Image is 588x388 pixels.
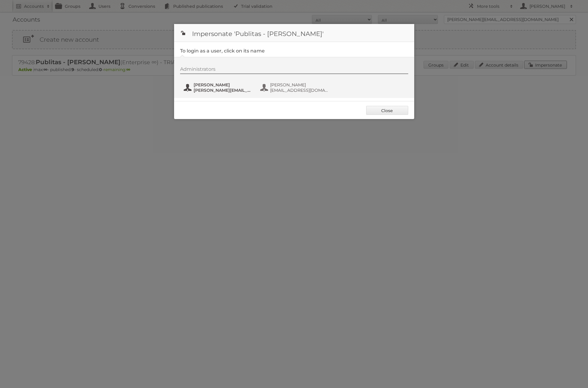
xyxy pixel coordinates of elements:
span: [PERSON_NAME][EMAIL_ADDRESS][DOMAIN_NAME] [194,88,252,93]
span: [PERSON_NAME] [270,82,328,88]
span: [PERSON_NAME] [194,82,252,88]
div: Administrators [180,66,408,74]
legend: To login as a user, click on its name [180,48,265,54]
a: Close [366,106,408,115]
button: [PERSON_NAME] [EMAIL_ADDRESS][DOMAIN_NAME] [260,82,330,94]
span: [EMAIL_ADDRESS][DOMAIN_NAME] [270,88,328,93]
button: [PERSON_NAME] [PERSON_NAME][EMAIL_ADDRESS][DOMAIN_NAME] [183,82,254,94]
h1: Impersonate 'Publitas - [PERSON_NAME]' [174,24,414,42]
